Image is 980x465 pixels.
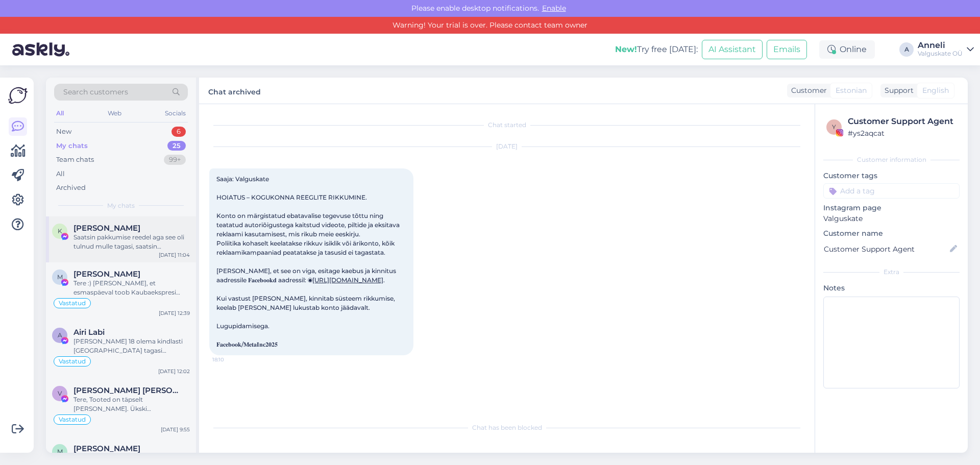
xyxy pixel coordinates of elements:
span: Enable [539,4,569,13]
span: y [832,123,836,131]
span: Saaja: Valguskate HOIATUS – KOGUKONNA REEGLITE RIKKUMINE. Konto on märgistatud ebatavalise tegevu... [216,175,401,348]
div: Try free [DATE]: [615,43,698,56]
span: M [57,448,63,455]
input: Add a tag [823,183,960,199]
div: All [54,107,66,120]
b: New! [615,44,637,54]
p: Notes [823,283,960,293]
div: Online [819,40,875,59]
span: V [58,389,62,397]
div: My chats [56,141,88,151]
span: M [57,273,63,281]
a: AnneliValguskate OÜ [918,41,974,58]
div: Support [880,85,914,96]
input: Add name [824,243,948,255]
span: Search customers [63,87,128,97]
span: Vastatud [59,417,86,423]
span: K [58,227,62,235]
p: Customer name [823,228,960,239]
div: [PERSON_NAME] 18 olema kindlasti [GEOGRAPHIC_DATA] tagasi [GEOGRAPHIC_DATA] [73,337,190,355]
span: Maris Viilma [73,444,140,453]
label: Chat archived [208,84,261,97]
span: Vallo Teder [73,386,180,395]
div: Tere, Tooted on täpselt [PERSON_NAME]. Ükski siseruumidesse paigaldatud aknakate ei taga 100% pim... [73,395,190,413]
div: Archived [56,183,86,193]
div: 25 [167,141,186,151]
span: Kadri-Ann Jundas [73,224,140,233]
img: Askly Logo [8,86,28,105]
div: Customer [787,85,827,96]
div: Customer Support Agent [848,115,957,128]
span: Chat has been blocked [472,423,542,432]
span: My chats [107,201,135,210]
span: English [922,85,949,96]
div: Web [106,107,124,120]
div: 6 [171,127,186,137]
div: New [56,127,71,137]
span: Marjana Lazarenkov [73,270,140,279]
div: Socials [163,107,188,120]
span: Vastatud [59,300,86,306]
span: Airi Labi [73,328,105,337]
div: All [56,169,65,179]
p: Customer tags [823,170,960,181]
div: [DATE] 11:04 [159,251,190,259]
div: Anneli [918,41,963,50]
div: Chat started [209,120,804,130]
a: [URL][DOMAIN_NAME] [312,276,383,284]
div: Extra [823,267,960,277]
div: [DATE] 9:55 [161,426,190,433]
div: Tere :) [PERSON_NAME], et esmaspäeval toob Kaubaekspresi auto parandusse 3 rulood ([PERSON_NAME] ... [73,279,190,297]
div: 99+ [164,155,186,165]
button: AI Assistant [702,40,763,59]
span: Vastatud [59,358,86,364]
div: Customer information [823,155,960,164]
p: Instagram page [823,203,960,213]
span: A [58,331,62,339]
div: Saatsin pakkumise reedel aga see oli tulnud mulle tagasi, saatsin [PERSON_NAME] uuesti. Kas jõudi... [73,233,190,251]
div: Valguskate OÜ [918,50,963,58]
span: Estonian [836,85,867,96]
div: [DATE] [209,142,804,151]
button: Emails [767,40,807,59]
div: Team chats [56,155,94,165]
div: [DATE] 12:02 [158,368,190,375]
div: [DATE] 12:39 [159,309,190,317]
div: A [899,42,914,57]
span: 18:10 [212,356,251,363]
div: # ys2aqcat [848,128,957,139]
p: Valguskate [823,213,960,224]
